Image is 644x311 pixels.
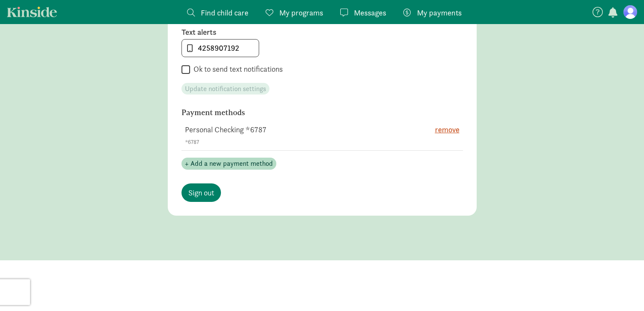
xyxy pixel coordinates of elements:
[181,108,417,117] h6: Payment methods
[435,124,460,135] button: remove
[354,7,386,18] span: Messages
[279,7,323,18] span: My programs
[190,64,283,74] label: Ok to send text notifications
[181,158,276,170] button: + Add a new payment method
[417,7,462,18] span: My payments
[181,183,221,202] a: Sign out
[185,84,266,94] span: Update notification settings
[182,40,259,57] input: 555-555-5555
[7,6,57,17] a: Kinside
[181,83,269,95] button: Update notification settings
[201,7,248,18] span: Find child care
[185,159,273,169] span: + Add a new payment method
[181,120,420,151] td: Personal Checking *6787
[185,138,199,146] span: *6787
[181,27,463,37] label: Text alerts
[188,187,214,198] span: Sign out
